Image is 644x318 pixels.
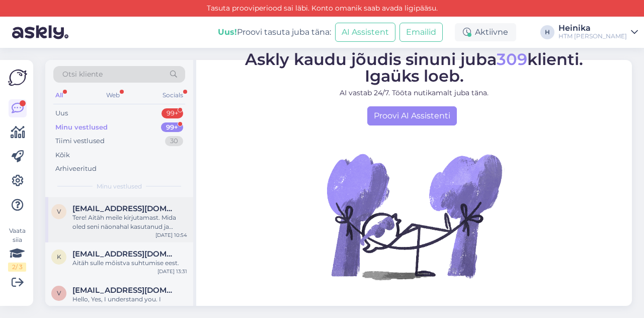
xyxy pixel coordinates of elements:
[540,25,554,39] div: H
[72,259,187,268] div: Aitäh sulle mõistva suhtumise eest.
[104,89,122,102] div: Web
[324,125,505,307] img: No Chat active
[165,136,183,146] div: 30
[157,268,187,275] div: [DATE] 13:31
[8,68,27,87] img: Askly Logo
[218,26,331,38] div: Proovi tasuta juba täna:
[367,106,457,125] a: Proovi AI Assistenti
[72,213,187,231] div: Tere! Aitäh meile kirjutamast. Mida oled seni näonahal kasutanud ja kuidas seda hooldanud?
[218,27,237,37] b: Uus!
[558,24,627,32] div: Heinika
[55,136,105,146] div: Tiimi vestlused
[155,231,187,239] div: [DATE] 10:54
[335,23,395,42] button: AI Assistent
[57,289,61,297] span: v
[53,89,65,102] div: All
[97,182,142,191] span: Minu vestlused
[497,49,527,69] span: 309
[558,24,638,40] a: HeinikaHTM [PERSON_NAME]
[161,122,183,133] div: 99+
[8,226,26,272] div: Vaata siia
[57,208,61,215] span: v
[55,122,108,133] div: Minu vestlused
[72,204,177,213] span: veevekaljo74@gmail.com
[72,286,177,295] span: vppgirl@gmail.com
[72,249,177,259] span: kadirahn@gmail.com
[55,164,97,174] div: Arhiveeritud
[55,108,68,118] div: Uus
[399,23,443,42] button: Emailid
[162,108,183,118] div: 99+
[160,89,185,102] div: Socials
[455,23,516,41] div: Aktiivne
[8,263,26,272] div: 2 / 3
[62,69,103,80] span: Otsi kliente
[245,49,583,86] span: Askly kaudu jõudis sinuni juba klienti. Igaüks loeb.
[72,295,187,313] div: Hello, Yes, I understand you. I checked the shipping status of your package and it says that it h...
[55,150,70,160] div: Kõik
[245,88,583,98] p: AI vastab 24/7. Tööta nutikamalt juba täna.
[558,32,627,40] div: HTM [PERSON_NAME]
[57,253,61,261] span: k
